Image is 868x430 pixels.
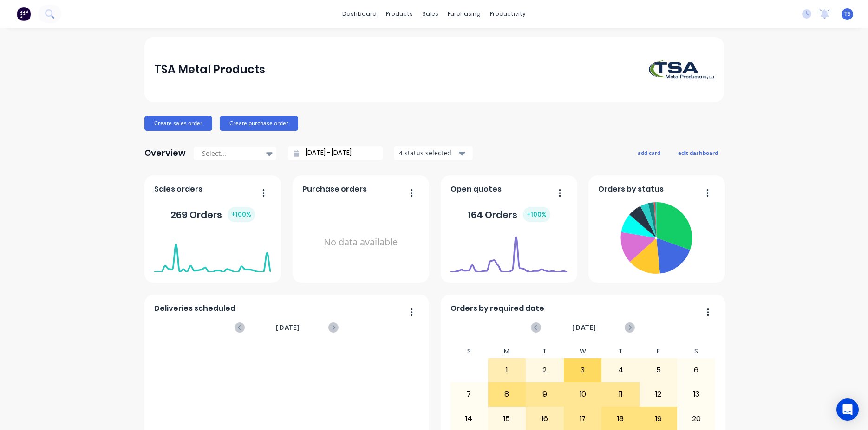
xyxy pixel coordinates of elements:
div: 4 [602,359,639,382]
div: 1 [489,359,526,382]
span: Orders by status [598,184,664,195]
div: S [677,345,715,358]
div: sales [418,7,443,21]
span: [DATE] [276,322,300,333]
span: [DATE] [572,322,596,333]
div: T [526,345,564,358]
span: Purchase orders [302,184,367,195]
span: Open quotes [450,184,502,195]
img: TSA Metal Products [649,60,714,79]
a: dashboard [338,7,381,21]
div: products [381,7,418,21]
button: Create sales order [144,116,212,131]
div: 3 [564,359,601,382]
div: 2 [526,359,563,382]
div: M [488,345,526,358]
span: Sales orders [154,184,202,195]
div: No data available [302,199,419,286]
div: TSA Metal Products [154,60,265,79]
div: 9 [526,383,563,406]
div: S [450,345,488,358]
button: Create purchase order [220,116,298,131]
div: Open Intercom Messenger [836,398,859,421]
div: 5 [640,359,677,382]
div: purchasing [443,7,485,21]
div: 8 [489,383,526,406]
div: 12 [640,383,677,406]
button: edit dashboard [672,147,724,159]
div: 10 [564,383,601,406]
div: 7 [450,383,488,406]
div: Overview [144,144,186,162]
div: productivity [485,7,530,21]
button: add card [632,147,666,159]
div: 11 [602,383,639,406]
img: Factory [17,7,31,21]
button: 4 status selected [394,146,473,160]
div: 6 [678,359,715,382]
span: TS [844,10,851,18]
div: 269 Orders [170,207,255,222]
div: + 100 % [228,207,255,222]
div: 13 [678,383,715,406]
div: 4 status selected [399,148,457,158]
div: F [640,345,678,358]
div: + 100 % [523,207,550,222]
div: W [564,345,602,358]
div: T [601,345,640,358]
div: 164 Orders [468,207,550,222]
